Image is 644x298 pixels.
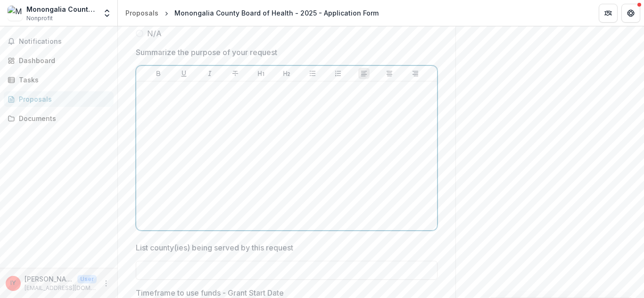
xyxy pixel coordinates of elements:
[4,91,114,107] a: Proposals
[19,75,106,85] div: Tasks
[384,68,395,79] button: Align Center
[153,68,164,79] button: Bold
[358,68,370,79] button: Align Left
[178,68,190,79] button: Underline
[8,6,23,21] img: Monongalia County Board of Health
[4,34,114,49] button: Notifications
[256,68,267,79] button: Heading 1
[332,68,344,79] button: Ordered List
[136,47,277,58] p: Summarize the purpose of your request
[599,4,618,23] button: Partners
[77,275,97,283] p: User
[100,4,114,23] button: Open entity switcher
[125,8,158,18] div: Proposals
[4,72,114,88] a: Tasks
[25,274,74,284] p: [PERSON_NAME]
[174,8,379,18] div: Monongalia County Board of Health - 2025 - Application Form
[281,68,292,79] button: Heading 2
[4,111,114,126] a: Documents
[122,6,382,20] nav: breadcrumb
[19,113,106,123] div: Documents
[136,242,293,253] p: List county(ies) being served by this request
[122,6,162,20] a: Proposals
[410,68,421,79] button: Align Right
[307,68,318,79] button: Bullet List
[147,28,162,39] span: N/A
[19,38,110,46] span: Notifications
[4,53,114,68] a: Dashboard
[25,284,97,292] p: [EMAIL_ADDRESS][DOMAIN_NAME]
[26,4,97,14] div: Monongalia County Board of Health
[204,68,215,79] button: Italicize
[19,56,106,65] div: Dashboard
[100,278,112,289] button: More
[19,94,106,104] div: Proposals
[621,4,640,23] button: Get Help
[26,14,53,23] span: Nonprofit
[10,280,16,286] div: Inni Yogo
[230,68,241,79] button: Strike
